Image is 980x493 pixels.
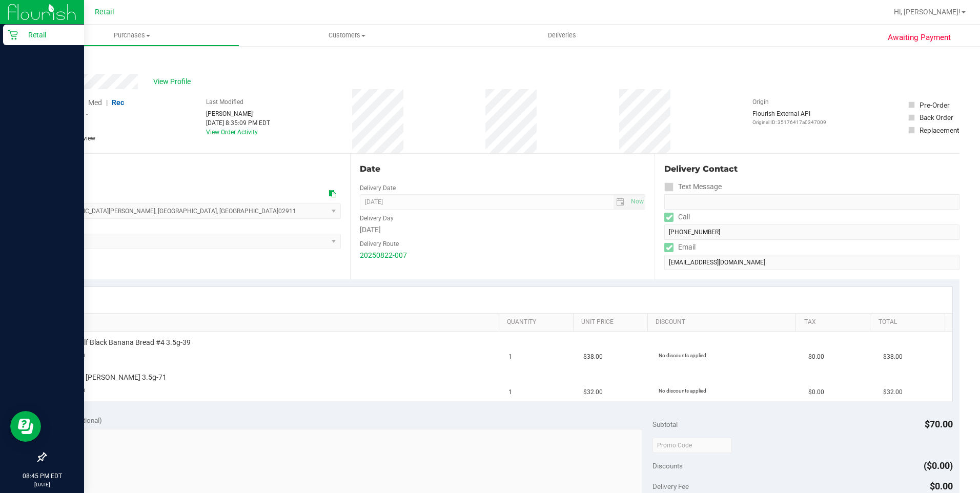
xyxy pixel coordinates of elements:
[656,318,792,326] a: Discount
[5,471,79,481] p: 08:45 PM EDT
[894,8,961,16] span: Hi, [PERSON_NAME]!
[883,387,903,397] span: $32.00
[752,97,769,107] label: Origin
[659,353,706,358] span: No discounts applied
[240,31,454,40] span: Customers
[652,482,689,490] span: Delivery Fee
[360,251,407,259] a: 20250822-007
[206,129,258,136] a: View Order Activity
[45,163,341,175] div: Location
[106,98,108,107] span: |
[508,387,512,397] span: 1
[664,224,959,240] input: Format: (999) 999-9999
[583,352,603,362] span: $38.00
[360,183,396,193] label: Delivery Date
[59,373,167,382] span: Slippery [PERSON_NAME] 3.5g-71
[664,179,722,194] label: Text Message
[534,31,590,40] span: Deliveries
[652,457,683,475] span: Discounts
[206,97,243,107] label: Last Modified
[920,100,950,110] div: Pre-Order
[5,481,79,488] p: [DATE]
[508,352,512,362] span: 1
[581,318,643,326] a: Unit Price
[752,109,826,126] div: Flourish External API
[879,318,941,326] a: Total
[206,109,270,118] div: [PERSON_NAME]
[925,419,953,429] span: $70.00
[664,163,959,175] div: Delivery Contact
[88,98,102,107] span: Med
[8,30,18,40] inline-svg: Retail
[804,318,866,326] a: Tax
[360,239,399,249] label: Delivery Route
[95,8,114,16] span: Retail
[920,112,953,122] div: Back Order
[664,210,690,224] label: Call
[507,318,569,326] a: Quantity
[60,318,495,326] a: SKU
[153,76,194,87] span: View Profile
[664,194,959,210] input: Format: (999) 999-9999
[752,118,826,126] p: Original ID: 35176417a0347009
[206,118,270,128] div: [DATE] 8:35:09 PM EDT
[329,189,336,199] div: Copy address to clipboard
[239,25,454,46] a: Customers
[808,352,824,362] span: $0.00
[112,98,124,107] span: Rec
[59,338,191,347] span: Top Shelf Black Banana Bread #4 3.5g-39
[455,25,669,46] a: Deliveries
[583,387,603,397] span: $32.00
[930,481,953,491] span: $0.00
[25,25,239,46] a: Purchases
[888,32,951,44] span: Awaiting Payment
[86,110,88,119] span: -
[360,163,646,175] div: Date
[664,240,696,255] label: Email
[652,438,732,453] input: Promo Code
[920,125,959,135] div: Replacement
[25,31,239,40] span: Purchases
[883,352,903,362] span: $38.00
[808,387,824,397] span: $0.00
[10,411,41,442] iframe: Resource center
[360,224,646,235] div: [DATE]
[360,214,394,223] label: Delivery Day
[659,388,706,394] span: No discounts applied
[652,420,678,428] span: Subtotal
[18,29,79,41] p: Retail
[924,460,953,471] span: ($0.00)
